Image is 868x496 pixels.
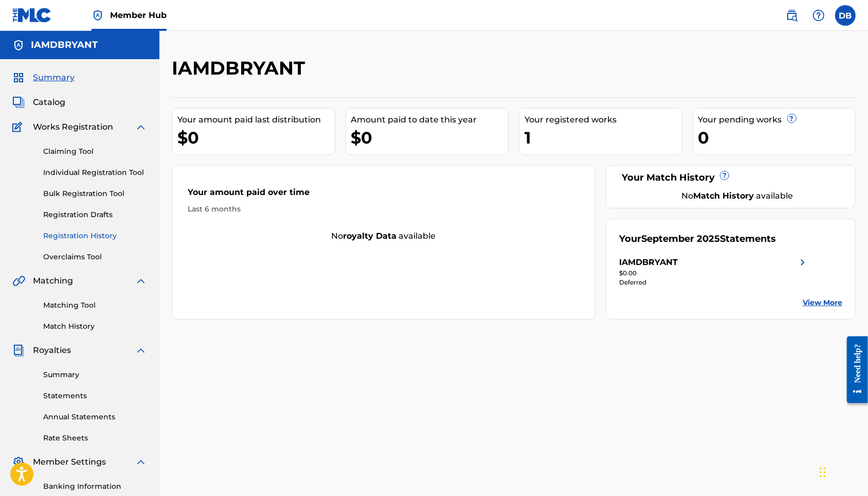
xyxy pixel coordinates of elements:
div: Deferred [619,278,809,287]
div: Your Match History [619,171,842,185]
a: Bulk Registration Tool [43,188,147,199]
a: SummarySummary [12,72,75,84]
img: MLC Logo [12,8,52,23]
div: Your Statements [619,232,776,246]
span: Works Registration [33,121,113,133]
img: search [786,9,798,22]
a: Individual Registration Tool [43,167,147,178]
div: Your pending works [698,114,856,126]
div: User Menu [835,5,856,26]
h5: IAMDBRYANT [31,39,98,51]
a: Match History [43,321,147,332]
iframe: Chat Widget [817,447,868,496]
img: Top Rightsholder [92,9,104,22]
img: Works Registration [12,121,26,133]
div: Drag [820,457,826,488]
div: Your registered works [525,114,682,126]
div: 0 [698,126,856,149]
img: Royalties [12,344,25,357]
a: View More [803,297,842,308]
div: $0 [351,126,509,149]
a: Rate Sheets [43,433,147,444]
img: Accounts [12,39,25,51]
div: Amount paid to date this year [351,114,509,126]
div: Your amount paid last distribution [177,114,335,126]
div: Last 6 months [188,204,580,215]
img: Member Settings [12,456,25,468]
div: $0.00 [619,269,809,278]
span: ? [788,114,796,122]
span: Member Settings [33,456,106,468]
a: Summary [43,369,147,380]
a: CatalogCatalog [12,96,65,109]
a: Matching Tool [43,300,147,311]
span: Royalties [33,344,71,357]
img: right chevron icon [797,256,809,269]
span: ? [720,171,729,180]
img: expand [135,275,147,287]
img: Catalog [12,96,25,109]
a: Claiming Tool [43,146,147,157]
img: expand [135,456,147,468]
a: Banking Information [43,481,147,492]
img: help [812,9,825,22]
img: expand [135,121,147,133]
span: Matching [33,275,73,287]
span: Member Hub [110,9,167,21]
a: Registration Drafts [43,209,147,220]
h2: IAMDBRYANT [172,57,310,80]
img: Matching [12,275,25,287]
a: Statements [43,391,147,401]
span: Catalog [33,96,65,109]
a: Overclaims Tool [43,252,147,262]
a: Public Search [782,5,802,26]
strong: royalty data [343,231,396,241]
div: Your amount paid over time [188,186,580,204]
div: No available [172,230,595,242]
div: No available [632,190,842,202]
a: Registration History [43,231,147,241]
div: Help [808,5,829,26]
span: September 2025 [641,233,720,244]
iframe: Resource Center [840,325,868,414]
span: Summary [33,72,75,84]
div: $0 [177,126,335,149]
div: 1 [525,126,682,149]
img: Summary [12,72,25,84]
a: Annual Statements [43,412,147,422]
a: IAMDBRYANTright chevron icon$0.00Deferred [619,256,809,287]
img: expand [135,344,147,357]
strong: Match History [693,191,754,201]
div: IAMDBRYANT [619,256,678,269]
